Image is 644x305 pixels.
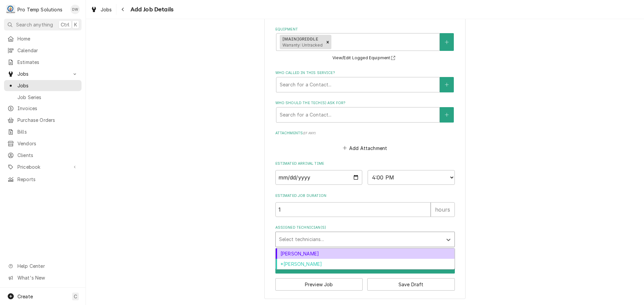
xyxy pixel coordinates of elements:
div: Dana Williams's Avatar [70,5,80,14]
span: Warranty: Untracked [282,43,323,48]
span: Reports [17,176,78,183]
div: Pro Temp Solutions [17,6,62,13]
span: Estimates [17,59,78,66]
div: Attachments [275,131,455,153]
button: View/Edit Logged Equipment [331,54,398,62]
span: Clients [17,152,78,159]
div: Assigned Technician(s) [275,225,455,247]
span: ( if any ) [303,131,316,135]
div: hours [431,202,455,217]
a: Go to Help Center [4,260,82,272]
span: Pricebook [17,163,68,170]
span: Home [17,35,78,42]
a: Go to What's New [4,272,82,283]
label: Who called in this service? [275,70,455,76]
a: Job Series [4,92,82,103]
button: Save Draft [367,278,455,291]
a: Bills [4,126,82,137]
span: Create [17,294,33,299]
span: Vendors [17,140,78,147]
div: Button Group [275,261,455,291]
span: Calendar [17,47,78,54]
span: Purchase Orders [17,117,78,124]
a: Jobs [4,80,82,91]
strong: [MAIN] GRIDDLE [282,36,318,42]
input: Date [275,170,363,185]
div: Estimated Job Duration [275,193,455,217]
a: Go to Pricebook [4,161,82,172]
button: Create New Equipment [440,33,454,51]
div: P [6,5,15,14]
span: Jobs [17,70,68,77]
a: Vendors [4,138,82,149]
button: Navigate back [118,4,128,15]
div: [PERSON_NAME] [276,248,454,259]
div: DW [70,5,80,14]
svg: Create New Contact [445,82,449,87]
label: Who should the tech(s) ask for? [275,100,455,106]
span: Ctrl [61,21,69,28]
a: Clients [4,150,82,161]
span: Add Job Details [128,5,173,14]
span: K [74,21,77,28]
span: Search anything [16,21,53,28]
select: Time Select [368,170,455,185]
a: Calendar [4,45,82,56]
button: Create New Contact [440,107,454,123]
button: Add Attachment [341,143,388,153]
label: Estimated Arrival Time [275,161,455,166]
div: *[PERSON_NAME] [276,259,454,269]
label: Assigned Technician(s) [275,225,455,230]
div: Button Group Row [275,274,455,291]
div: Who called in this service? [275,70,455,92]
span: Help Center [17,262,77,270]
a: Home [4,33,82,44]
span: Job Series [17,94,78,101]
span: Invoices [17,105,78,112]
a: Jobs [88,4,115,15]
span: Jobs [101,6,112,13]
a: Purchase Orders [4,115,82,126]
div: Pro Temp Solutions's Avatar [6,5,15,14]
button: Preview Job [275,278,363,291]
button: Create New Contact [440,77,454,92]
div: Equipment [275,27,455,62]
div: Remove [object Object] [324,35,331,50]
span: C [74,293,77,300]
a: Estimates [4,57,82,68]
svg: Create New Contact [445,112,449,117]
div: Estimated Arrival Time [275,161,455,185]
a: Reports [4,174,82,185]
span: Jobs [17,82,78,89]
span: What's New [17,274,77,281]
a: Go to Jobs [4,68,82,79]
svg: Create New Equipment [445,40,449,45]
label: Attachments [275,131,455,136]
span: Bills [17,128,78,135]
button: Search anythingCtrlK [4,19,82,30]
label: Estimated Job Duration [275,193,455,199]
a: Invoices [4,103,82,114]
label: Equipment [275,27,455,32]
div: Who should the tech(s) ask for? [275,100,455,122]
